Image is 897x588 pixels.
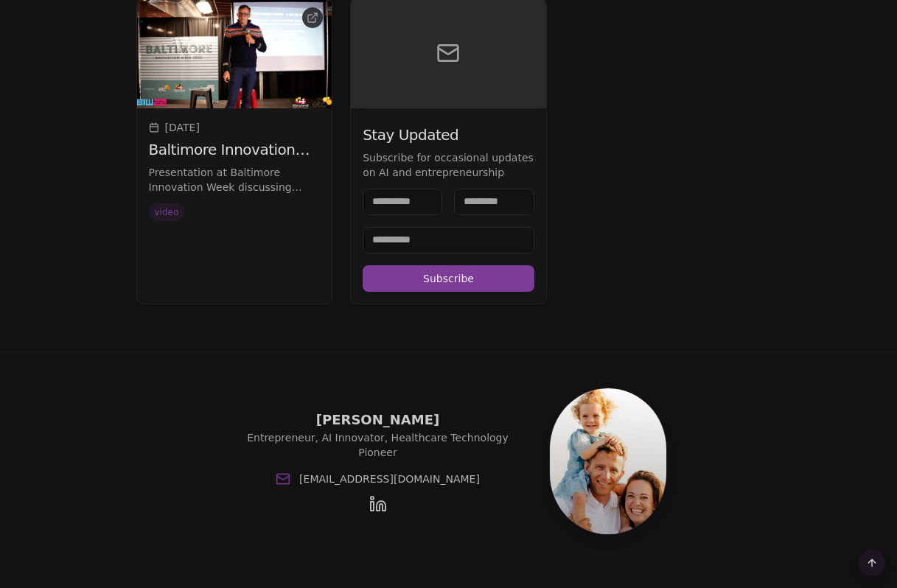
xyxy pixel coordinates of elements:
div: Rob Wray and Family photo [549,388,667,535]
a: [EMAIL_ADDRESS][DOMAIN_NAME] [299,472,480,486]
h3: Baltimore Innovation Week 2022 [149,141,321,159]
time: [DATE] [165,120,200,135]
button: Scroll to top [859,550,885,576]
p: Subscribe for occasional updates on AI and entrepreneurship [363,150,534,180]
h3: [PERSON_NAME] [231,410,526,430]
button: Subscribe [363,265,534,292]
span: Subscribe [423,271,474,286]
a: LinkedIn [369,495,387,513]
p: Entrepreneur, AI Innovator, Healthcare Technology Pioneer [231,430,526,460]
h3: Stay Updated [363,126,534,144]
p: Presentation at Baltimore Innovation Week discussing emerging AI technologies and their impact on... [149,165,321,195]
span: video [149,203,185,221]
img: Rob Wray and Family [550,388,666,534]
